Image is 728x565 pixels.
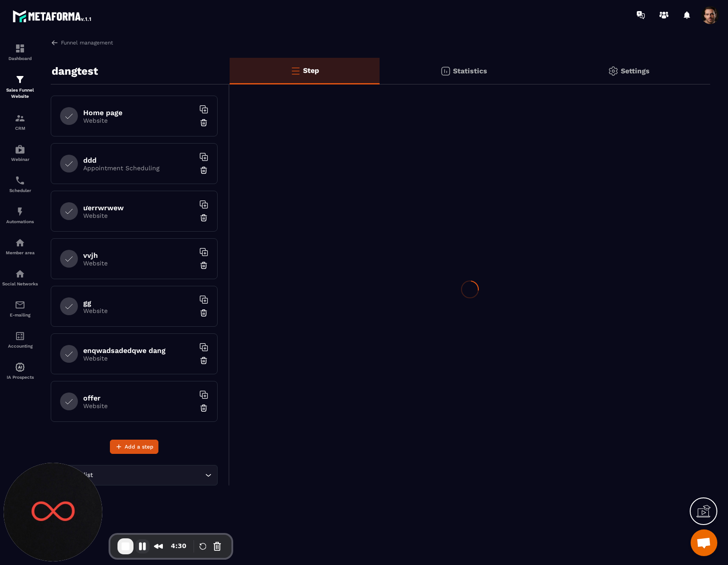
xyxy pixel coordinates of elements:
[83,164,194,172] p: Appointment Scheduling
[83,251,194,260] h6: vvjh
[83,108,194,117] h6: Home page
[51,465,218,485] div: Search for option
[199,404,208,413] img: trash
[2,126,38,131] p: CRM
[83,307,194,314] p: Website
[83,355,194,362] p: Website
[15,175,25,186] img: scheduler
[83,212,194,219] p: Website
[2,313,38,317] p: E-mailing
[199,309,208,317] img: trash
[453,67,487,75] p: Statistics
[608,66,619,76] img: setting-gr.5f69749f.svg
[12,8,93,24] img: logo
[2,56,38,61] p: Dashboard
[83,299,194,307] h6: gg
[2,250,38,255] p: Member area
[51,39,113,47] a: Funnel management
[83,260,194,267] p: Website
[621,67,650,75] p: Settings
[2,293,38,324] a: emailemailE-mailing
[83,402,194,409] p: Website
[83,394,194,402] h6: offer
[15,362,25,373] img: automations
[691,529,717,556] div: Open chat
[303,66,319,75] p: Step
[199,261,208,270] img: trash
[199,213,208,222] img: trash
[2,36,38,68] a: formationformationDashboard
[2,157,38,162] p: Webinar
[15,268,25,279] img: social-network
[15,43,25,54] img: formation
[15,237,25,248] img: automations
[2,106,38,137] a: formationformationCRM
[15,331,25,341] img: accountant
[2,324,38,355] a: accountantaccountantAccounting
[15,144,25,155] img: automations
[2,219,38,224] p: Automations
[125,442,154,451] span: Add a step
[199,356,208,365] img: trash
[2,344,38,349] p: Accounting
[2,200,38,231] a: automationsautomationsAutomations
[83,204,194,212] h6: ưerrwrwew
[51,39,59,47] img: arrow
[2,137,38,168] a: automationsautomationsWebinar
[290,65,301,76] img: bars-o.4a397970.svg
[83,156,194,164] h6: ddd
[15,300,25,310] img: email
[2,281,38,286] p: Social Networks
[83,346,194,355] h6: enqwadsadedqwe dang
[110,440,158,454] button: Add a step
[2,262,38,293] a: social-networksocial-networkSocial Networks
[15,206,25,217] img: automations
[2,168,38,200] a: schedulerschedulerScheduler
[2,68,38,106] a: formationformationSales Funnel Website
[199,118,208,127] img: trash
[199,166,208,175] img: trash
[2,188,38,193] p: Scheduler
[2,375,38,380] p: IA Prospects
[95,470,203,480] input: Search for option
[83,117,194,124] p: Website
[52,62,98,80] p: dangtest
[440,66,451,76] img: stats.20deebd0.svg
[15,113,25,124] img: formation
[2,87,38,100] p: Sales Funnel Website
[15,74,25,85] img: formation
[2,231,38,262] a: automationsautomationsMember area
